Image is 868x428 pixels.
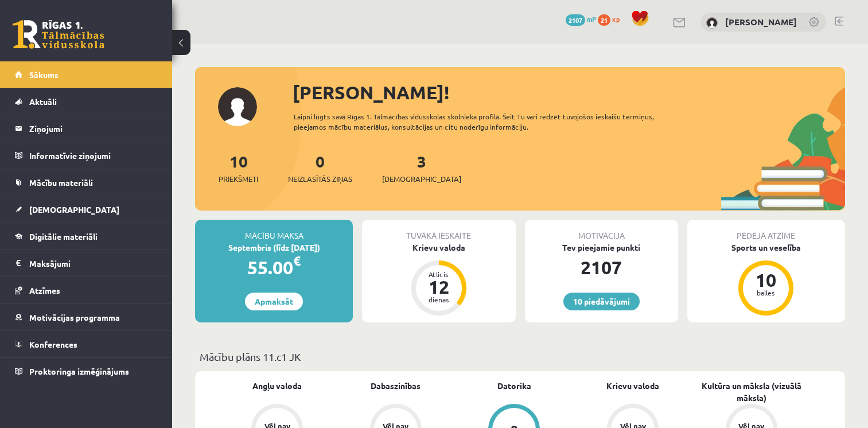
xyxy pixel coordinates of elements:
div: 12 [422,278,456,296]
span: 2107 [566,14,585,26]
legend: Ziņojumi [29,115,158,142]
div: Motivācija [525,220,678,242]
a: Proktoringa izmēģinājums [15,358,158,384]
span: Neizlasītās ziņas [288,173,352,185]
div: 55.00 [195,254,353,281]
a: Krievu valoda [606,380,659,392]
div: 2107 [525,254,678,281]
a: Sākums [15,61,158,88]
a: Datorika [497,380,531,392]
span: [DEMOGRAPHIC_DATA] [382,173,461,185]
a: Rīgas 1. Tālmācības vidusskola [13,20,104,49]
a: Informatīvie ziņojumi [15,142,158,169]
span: Priekšmeti [219,173,258,185]
div: [PERSON_NAME]! [293,79,845,106]
div: Laipni lūgts savā Rīgas 1. Tālmācības vidusskolas skolnieka profilā. Šeit Tu vari redzēt tuvojošo... [294,111,684,132]
span: Konferences [29,339,77,349]
a: 21 xp [598,14,625,24]
div: Pēdējā atzīme [687,220,845,242]
a: Aktuāli [15,88,158,115]
p: Mācību plāns 11.c1 JK [200,349,840,364]
a: Mācību materiāli [15,169,158,196]
div: Tev pieejamie punkti [525,242,678,254]
span: € [293,252,301,269]
a: Krievu valoda Atlicis 12 dienas [362,242,515,317]
div: Mācību maksa [195,220,353,242]
a: Kultūra un māksla (vizuālā māksla) [692,380,811,404]
a: 2107 mP [566,14,596,24]
a: Atzīmes [15,277,158,304]
img: Gabriela Grase [706,17,718,29]
span: Aktuāli [29,96,57,107]
div: Sports un veselība [687,242,845,254]
legend: Informatīvie ziņojumi [29,142,158,169]
span: xp [612,14,620,24]
div: Tuvākā ieskaite [362,220,515,242]
a: Angļu valoda [252,380,302,392]
a: 3[DEMOGRAPHIC_DATA] [382,151,461,185]
a: Konferences [15,331,158,357]
legend: Maksājumi [29,250,158,277]
a: Ziņojumi [15,115,158,142]
a: Apmaksāt [245,293,303,310]
a: Dabaszinības [371,380,421,392]
div: dienas [422,296,456,303]
a: Digitālie materiāli [15,223,158,250]
span: Mācību materiāli [29,177,93,188]
span: Digitālie materiāli [29,231,98,242]
span: Sākums [29,69,59,80]
a: [DEMOGRAPHIC_DATA] [15,196,158,223]
span: mP [587,14,596,24]
span: [DEMOGRAPHIC_DATA] [29,204,119,215]
span: Motivācijas programma [29,312,120,322]
div: Atlicis [422,271,456,278]
a: 0Neizlasītās ziņas [288,151,352,185]
a: Motivācijas programma [15,304,158,330]
span: Proktoringa izmēģinājums [29,366,129,376]
a: Sports un veselība 10 balles [687,242,845,317]
div: Krievu valoda [362,242,515,254]
span: 21 [598,14,610,26]
a: 10 piedāvājumi [563,293,640,310]
a: 10Priekšmeti [219,151,258,185]
div: 10 [749,271,783,289]
span: Atzīmes [29,285,60,295]
div: Septembris (līdz [DATE]) [195,242,353,254]
a: Maksājumi [15,250,158,277]
a: [PERSON_NAME] [725,16,797,28]
div: balles [749,289,783,296]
